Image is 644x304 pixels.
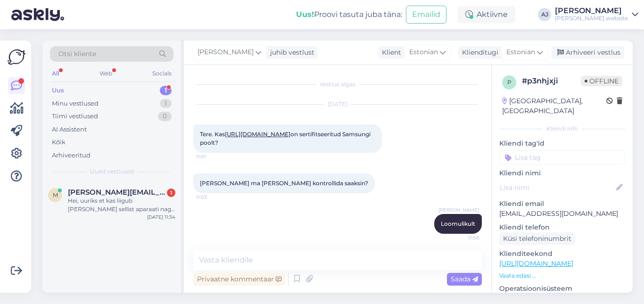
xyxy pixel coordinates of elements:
b: Uus! [296,10,314,19]
div: Klienditugi [458,48,498,58]
div: 1 [160,86,172,95]
span: 11:08 [444,234,479,241]
input: Lisa nimi [500,182,614,193]
div: [PERSON_NAME] [555,7,628,15]
div: Privaatne kommentaar [193,273,285,286]
div: Arhiveeritud [52,151,91,160]
div: Aktiivne [458,6,515,23]
input: Lisa tag [499,150,625,164]
p: Operatsioonisüsteem [499,284,625,294]
span: 11:01 [196,153,231,160]
span: Otsi kliente [58,49,96,59]
span: Uued vestlused [90,167,134,176]
span: Tere. Kas on sertifitseeritud Samsungi poolt? [200,131,372,146]
a: [URL][DOMAIN_NAME] [499,259,573,268]
div: Uus [52,86,64,95]
p: Klienditeekond [499,249,625,259]
div: 0 [158,112,172,121]
div: 1 [160,99,172,108]
p: Kliendi nimi [499,168,625,178]
div: # p3nhjxji [522,75,581,87]
p: Kliendi telefon [499,222,625,232]
span: m [53,191,58,198]
a: [PERSON_NAME][PERSON_NAME] website [555,7,638,22]
span: [PERSON_NAME] ma [PERSON_NAME] kontrollida saaksin? [200,180,368,187]
div: Hei, uuriks et kas liigub [PERSON_NAME] sellist aparaati nagu - TCL NXTPAPER 60 Ultra [68,197,175,214]
div: [PERSON_NAME] website [555,15,628,22]
span: Loomulikult [441,220,475,227]
span: Saada [451,275,478,283]
div: Tiimi vestlused [52,112,98,121]
div: Kliendi info [499,124,625,133]
div: juhib vestlust [266,48,314,58]
button: Emailid [406,6,446,24]
p: Vaata edasi ... [499,271,625,280]
img: Askly Logo [8,48,25,66]
div: Minu vestlused [52,99,99,108]
div: AJ [538,8,551,21]
a: [URL][DOMAIN_NAME] [225,131,290,138]
div: Arhiveeri vestlus [552,46,624,59]
span: Offline [581,76,622,86]
span: Estonian [409,47,438,58]
p: Kliendi tag'id [499,139,625,148]
div: Klient [378,48,401,58]
div: Proovi tasuta juba täna: [296,9,402,20]
span: p [507,79,512,86]
span: 11:03 [196,194,231,201]
p: Kliendi email [499,199,625,209]
div: Socials [150,67,173,80]
div: Küsi telefoninumbrit [499,232,575,245]
div: 1 [167,189,175,197]
div: AI Assistent [52,125,87,134]
div: All [50,67,61,80]
span: martin@sk.ee [68,188,166,197]
span: Estonian [506,47,535,58]
p: [EMAIL_ADDRESS][DOMAIN_NAME] [499,209,625,219]
div: [DATE] 11:34 [147,214,175,221]
div: Web [98,67,114,80]
div: [DATE] [193,100,482,108]
span: [PERSON_NAME] [198,47,254,58]
div: Kõik [52,138,66,147]
span: [PERSON_NAME] [438,206,479,214]
div: Vestlus algas [193,80,482,89]
div: [GEOGRAPHIC_DATA], [GEOGRAPHIC_DATA] [502,96,606,116]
